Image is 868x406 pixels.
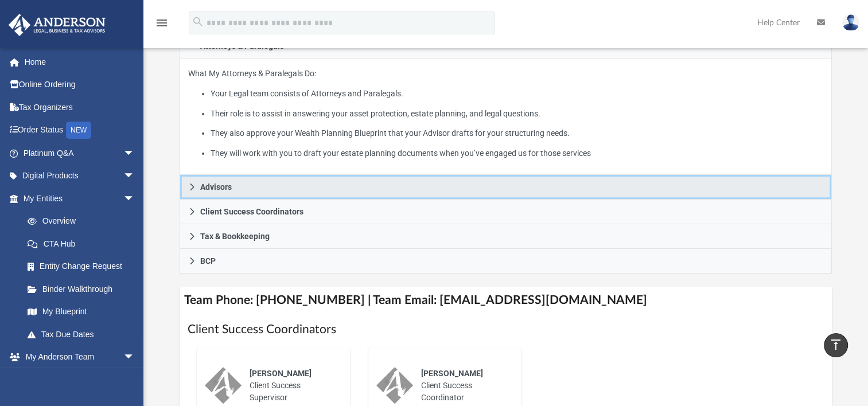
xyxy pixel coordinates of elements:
[123,165,146,188] span: arrow_drop_down
[8,119,152,142] a: Order StatusNEW
[123,142,146,165] span: arrow_drop_down
[5,14,109,36] img: Anderson Advisors Platinum Portal
[180,175,832,200] a: Advisors
[16,323,152,346] a: Tax Due Dates
[8,73,152,96] a: Online Ordering
[824,333,848,357] a: vertical_align_top
[200,208,303,216] span: Client Success Coordinators
[123,346,146,369] span: arrow_drop_down
[842,14,859,31] img: User Pic
[16,232,152,255] a: CTA Hub
[200,257,216,265] span: BCP
[16,300,146,323] a: My Blueprint
[8,142,152,165] a: Platinum Q&Aarrow_drop_down
[211,87,823,101] li: Your Legal team consists of Attorneys and Paralegals.
[16,210,152,233] a: Overview
[180,58,832,175] div: Attorneys & Paralegals
[8,346,146,369] a: My Anderson Teamarrow_drop_down
[66,122,91,139] div: NEW
[155,22,169,30] a: menu
[180,200,832,224] a: Client Success Coordinators
[211,146,823,161] li: They will work with you to draft your estate planning documents when you’ve engaged us for those ...
[123,187,146,210] span: arrow_drop_down
[376,367,413,404] img: thumbnail
[8,165,152,188] a: Digital Productsarrow_drop_down
[180,287,832,313] h4: Team Phone: [PHONE_NUMBER] | Team Email: [EMAIL_ADDRESS][DOMAIN_NAME]
[16,255,152,278] a: Entity Change Request
[188,67,823,160] p: What My Attorneys & Paralegals Do:
[188,321,824,338] h1: Client Success Coordinators
[192,15,204,28] i: search
[200,42,284,50] span: Attorneys & Paralegals
[829,338,843,352] i: vertical_align_top
[200,183,232,191] span: Advisors
[16,278,152,300] a: Binder Walkthrough
[8,96,152,119] a: Tax Organizers
[205,367,242,404] img: thumbnail
[180,249,832,274] a: BCP
[8,187,152,210] a: My Entitiesarrow_drop_down
[211,107,823,121] li: Their role is to assist in answering your asset protection, estate planning, and legal questions.
[180,224,832,249] a: Tax & Bookkeeping
[211,126,823,140] li: They also approve your Wealth Planning Blueprint that your Advisor drafts for your structuring ne...
[250,369,312,378] span: [PERSON_NAME]
[155,16,169,30] i: menu
[200,232,270,240] span: Tax & Bookkeeping
[421,369,483,378] span: [PERSON_NAME]
[8,50,152,73] a: Home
